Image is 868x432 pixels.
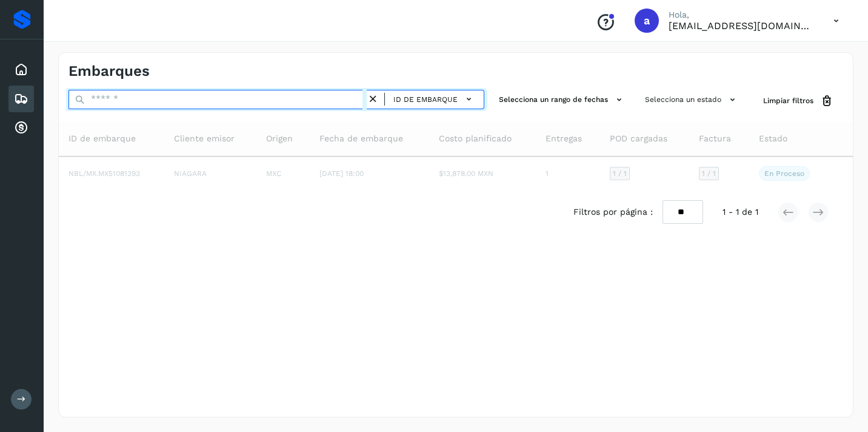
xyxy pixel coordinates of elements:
span: ID de embarque [393,94,458,105]
span: NBL/MX.MX51081393 [68,169,140,178]
div: Inicio [8,56,34,83]
td: $13,878.00 MXN [429,157,536,191]
span: 1 / 1 [613,170,627,177]
span: Entregas [546,132,582,145]
button: Selecciona un estado [640,90,744,110]
span: Estado [759,132,787,145]
span: Factura [699,132,731,145]
button: Selecciona un rango de fechas [494,90,630,110]
h4: Embarques [68,62,150,80]
span: [DATE] 18:00 [319,169,364,178]
span: Origen [266,132,293,145]
span: ID de embarque [68,132,136,145]
td: NIAGARA [164,157,257,191]
p: En proceso [764,169,804,178]
span: Filtros por página : [573,206,653,218]
td: 1 [536,157,600,191]
p: Hola, [669,10,814,20]
span: Cliente emisor [174,132,235,145]
span: Costo planificado [439,132,512,145]
span: Limpiar filtros [763,95,813,106]
span: Fecha de embarque [319,132,403,145]
button: Limpiar filtros [753,90,843,112]
td: MXC [256,157,310,191]
span: 1 - 1 de 1 [723,206,758,218]
span: POD cargadas [610,132,667,145]
span: 1 / 1 [702,170,716,177]
div: Embarques [8,86,34,112]
div: Cuentas por cobrar [8,115,34,141]
button: ID de embarque [390,90,479,108]
p: andradehno3@gmail.com [669,20,814,32]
